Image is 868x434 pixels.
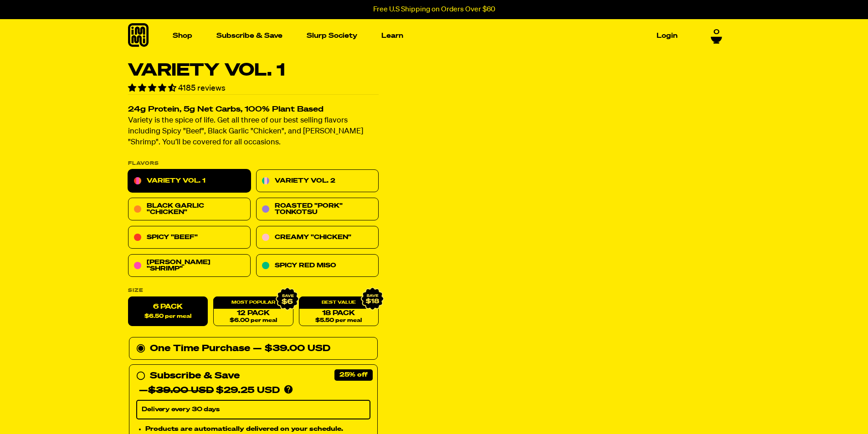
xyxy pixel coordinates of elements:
a: Creamy "Chicken" [256,226,379,249]
div: — $29.25 USD [139,383,280,398]
a: 18 Pack$5.50 per meal [298,297,378,327]
h2: 24g Protein, 5g Net Carbs, 100% Plant Based [128,106,379,114]
a: Black Garlic "Chicken" [128,198,251,221]
a: Roasted "Pork" Tonkotsu [256,198,379,221]
div: — $39.00 USD [253,342,330,356]
a: 12 Pack$6.00 per meal [213,297,293,327]
a: [PERSON_NAME] "Shrimp" [128,255,251,277]
a: Subscribe & Save [213,29,286,43]
p: Free U.S Shipping on Orders Over $60 [373,5,495,14]
del: $39.00 USD [148,386,214,395]
a: Spicy Red Miso [256,255,379,277]
span: 0 [714,28,719,36]
h1: Variety Vol. 1 [128,62,379,79]
p: Variety is the spice of life. Get all three of our best selling flavors including Spicy "Beef", B... [128,116,379,148]
a: Variety Vol. 1 [128,170,251,193]
nav: Main navigation [169,19,681,52]
span: 4185 reviews [178,84,226,92]
li: Products are automatically delivered on your schedule. [145,424,370,434]
span: $6.50 per meal [144,314,191,320]
a: Variety Vol. 2 [256,170,379,193]
select: Subscribe & Save —$39.00 USD$29.25 USD Products are automatically delivered on your schedule. No ... [136,400,370,419]
a: Login [653,29,681,43]
div: Subscribe & Save [150,369,240,383]
a: Slurp Society [303,29,361,43]
span: $5.50 per meal [315,318,362,324]
a: Shop [169,29,196,43]
label: 6 Pack [128,297,208,327]
span: 4.55 stars [128,84,178,92]
div: One Time Purchase [136,342,370,356]
a: 0 [711,28,722,44]
a: Spicy "Beef" [128,226,251,249]
p: Flavors [128,161,379,166]
a: Learn [378,29,407,43]
label: Size [128,288,379,293]
span: $6.00 per meal [229,318,277,324]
